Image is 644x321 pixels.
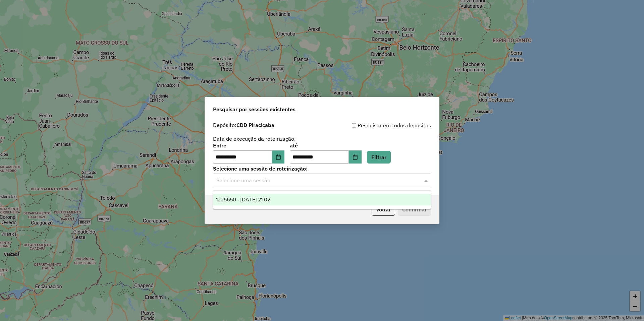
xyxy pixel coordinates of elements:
[213,141,284,149] label: Entre
[216,197,270,202] span: 1225650 - [DATE] 21:02
[213,121,274,129] label: Depósito:
[322,121,431,129] div: Pesquisar em todos depósitos
[213,105,296,113] span: Pesquisar por sessões existentes
[213,135,296,143] label: Data de execução da roteirização:
[213,165,431,173] label: Selecione uma sessão de roteirização:
[236,122,274,128] strong: CDD Piracicaba
[290,141,361,149] label: até
[213,190,431,209] ng-dropdown-panel: Options list
[372,203,395,216] button: Voltar
[349,150,362,164] button: Choose Date
[272,150,285,164] button: Choose Date
[367,151,391,164] button: Filtrar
